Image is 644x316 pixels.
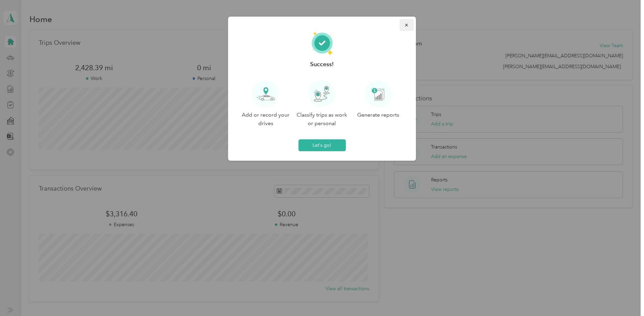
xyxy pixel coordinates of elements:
[357,111,399,119] p: Generate reports
[606,278,644,316] iframe: Everlance-gr Chat Button Frame
[238,60,407,68] p: Success!
[238,111,294,127] p: Add or record your drives
[294,111,350,127] p: Classify trips as work or personal
[298,139,346,151] button: Let's go!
